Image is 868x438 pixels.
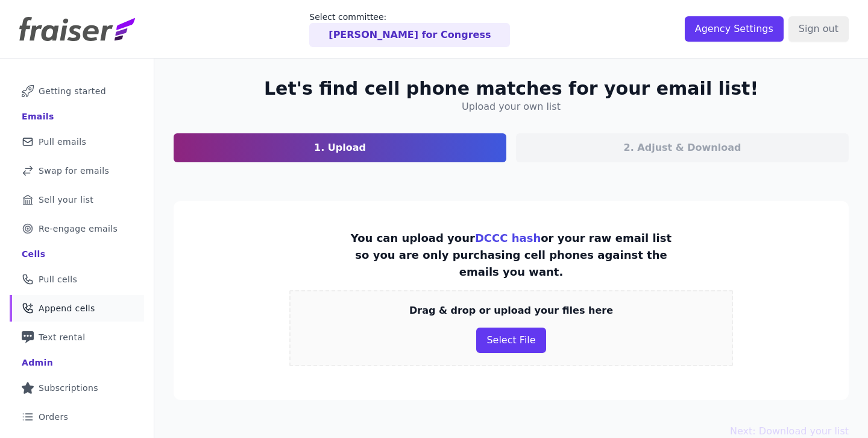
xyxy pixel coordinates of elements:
p: [PERSON_NAME] for Congress [329,28,491,42]
a: Swap for emails [10,157,144,184]
a: Re-engage emails [10,215,144,242]
div: Admin [22,357,53,369]
img: Fraiser Logo [19,17,135,41]
input: Sign out [788,16,849,42]
p: Drag & drop or upload your files here [409,303,613,318]
a: Select committee: [PERSON_NAME] for Congress [309,11,510,47]
span: Getting started [39,85,106,97]
p: 2. Adjust & Download [624,141,741,155]
a: Orders [10,404,144,430]
a: Subscriptions [10,375,144,401]
span: Re-engage emails [39,223,118,235]
span: Subscriptions [39,382,98,394]
span: Pull emails [39,136,86,148]
span: Append cells [39,302,95,314]
a: Getting started [10,78,144,104]
div: Cells [22,248,45,260]
p: You can upload your or your raw email list so you are only purchasing cell phones against the ema... [345,230,678,281]
a: Pull emails [10,129,144,155]
div: Emails [22,110,54,122]
span: Text rental [39,331,86,343]
a: Append cells [10,295,144,322]
input: Agency Settings [685,16,784,42]
span: Swap for emails [39,165,109,177]
a: 1. Upload [174,133,506,162]
p: 1. Upload [314,141,366,155]
h4: Upload your own list [462,100,561,114]
a: Sell your list [10,186,144,213]
a: Text rental [10,324,144,351]
h2: Let's find cell phone matches for your email list! [264,78,758,100]
span: Orders [39,411,68,423]
a: DCCC hash [475,232,541,244]
span: Sell your list [39,194,93,206]
span: Pull cells [39,273,77,285]
p: Select committee: [309,11,510,23]
button: Select File [476,328,546,353]
a: Pull cells [10,266,144,293]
